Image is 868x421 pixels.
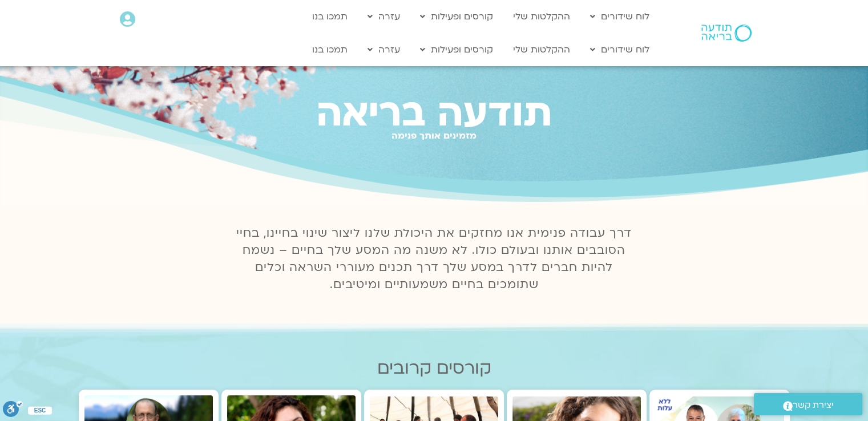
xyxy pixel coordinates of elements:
[701,25,752,42] img: תודעה בריאה
[507,6,576,27] a: ההקלטות שלי
[306,6,353,27] a: תמכו בנו
[362,6,406,27] a: עזרה
[306,39,353,60] a: תמכו בנו
[414,39,499,60] a: קורסים ופעילות
[230,225,639,293] p: דרך עבודה פנימית אנו מחזקים את היכולת שלנו ליצור שינוי בחיינו, בחיי הסובבים אותנו ובעולם כולו. לא...
[793,398,834,413] span: יצירת קשר
[754,393,862,415] a: יצירת קשר
[584,39,655,60] a: לוח שידורים
[79,358,790,378] h2: קורסים קרובים
[414,6,499,27] a: קורסים ופעילות
[507,39,576,60] a: ההקלטות שלי
[584,6,655,27] a: לוח שידורים
[362,39,406,60] a: עזרה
